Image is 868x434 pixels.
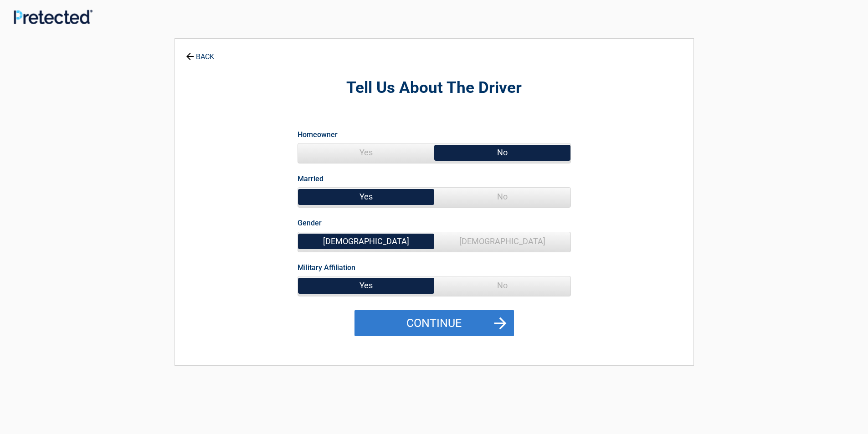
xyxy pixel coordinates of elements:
label: Gender [298,217,322,229]
label: Married [298,173,324,185]
span: Yes [298,188,434,206]
span: No [434,143,570,162]
button: Continue [354,310,514,337]
a: BACK [184,45,216,61]
span: No [434,276,570,295]
span: [DEMOGRAPHIC_DATA] [434,232,570,250]
span: Yes [298,276,434,295]
span: No [434,188,570,206]
h2: Tell Us About The Driver [225,77,643,99]
img: Main Logo [14,10,92,24]
label: Military Affiliation [298,261,355,274]
label: Homeowner [298,128,338,141]
span: Yes [298,143,434,162]
span: [DEMOGRAPHIC_DATA] [298,232,434,250]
